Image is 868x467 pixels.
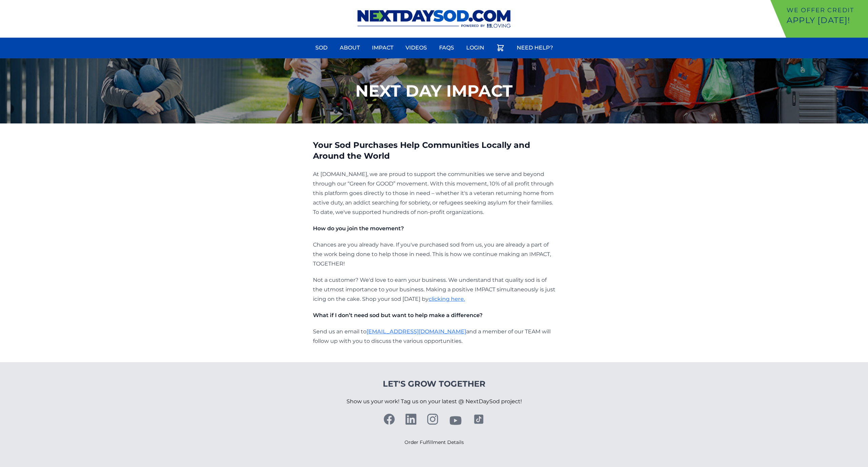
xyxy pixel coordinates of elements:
[313,140,555,161] h2: Your Sod Purchases Help Communities Locally and Around the World
[313,275,555,304] p: Not a customer? We'd love to earn your business. We understand that quality sod is of the utmost ...
[367,328,466,335] a: [EMAIL_ADDRESS][DOMAIN_NAME]
[347,378,522,389] h4: Let's Grow Together
[429,296,465,302] a: clicking here.
[405,439,464,445] a: Order Fulfillment Details
[435,40,458,56] a: FAQs
[313,327,555,346] p: Send us an email to and a member of our TEAM will follow up with you to discuss the various oppor...
[347,389,522,414] p: Show us your work! Tag us on your latest @ NextDaySod project!
[368,40,397,56] a: Impact
[313,225,404,232] strong: How do you join the movement?
[787,5,865,15] p: We offer Credit
[513,40,557,56] a: Need Help?
[313,240,555,269] p: Chances are you already have. If you've purchased sod from us, you are already a part of the work...
[787,15,865,26] p: Apply [DATE]!
[401,40,431,56] a: Videos
[336,40,364,56] a: About
[313,312,482,318] strong: What if I don’t need sod but want to help make a difference?
[462,40,488,56] a: Login
[311,40,332,56] a: Sod
[313,170,555,217] p: At [DOMAIN_NAME], we are proud to support the communities we serve and beyond through our “Green ...
[355,83,513,99] h1: NEXT DAY IMPACT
